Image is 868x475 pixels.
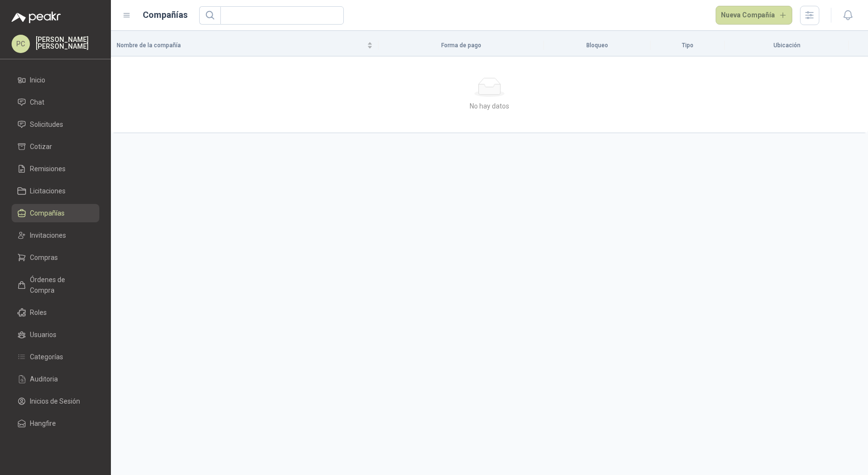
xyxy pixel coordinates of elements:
[12,115,99,134] a: Solicitudes
[12,12,61,23] img: Logo peakr
[12,271,99,299] a: Órdenes de Compra
[12,248,99,267] a: Compras
[12,160,99,178] a: Remisiones
[379,35,544,56] th: Forma de pago
[30,396,80,407] span: Inicios de Sesión
[12,35,30,53] div: PC
[111,35,379,56] th: Nombre de la compañía
[121,101,858,111] div: No hay datos
[544,35,651,56] th: Bloqueo
[12,414,99,433] a: Hangfire
[12,326,99,344] a: Usuarios
[30,97,44,108] span: Chat
[30,163,66,174] span: Remisiones
[30,352,63,362] span: Categorías
[12,392,99,410] a: Inicios de Sesión
[12,370,99,388] a: Auditoria
[651,35,725,56] th: Tipo
[30,374,58,384] span: Auditoria
[12,137,99,156] a: Cotizar
[30,186,66,196] span: Licitaciones
[12,303,99,322] a: Roles
[30,307,47,318] span: Roles
[30,208,65,218] span: Compañías
[30,75,45,85] span: Inicio
[12,71,99,89] a: Inicio
[143,8,188,22] h1: Compañías
[12,93,99,111] a: Chat
[30,329,56,340] span: Usuarios
[30,418,56,429] span: Hangfire
[30,141,52,152] span: Cotizar
[117,41,365,50] span: Nombre de la compañía
[12,182,99,200] a: Licitaciones
[30,230,66,241] span: Invitaciones
[30,119,63,130] span: Solicitudes
[716,6,793,25] button: Nueva Compañía
[12,226,99,244] a: Invitaciones
[12,204,99,222] a: Compañías
[30,274,90,296] span: Órdenes de Compra
[30,252,58,263] span: Compras
[36,36,99,50] p: [PERSON_NAME] [PERSON_NAME]
[12,348,99,366] a: Categorías
[725,35,849,56] th: Ubicación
